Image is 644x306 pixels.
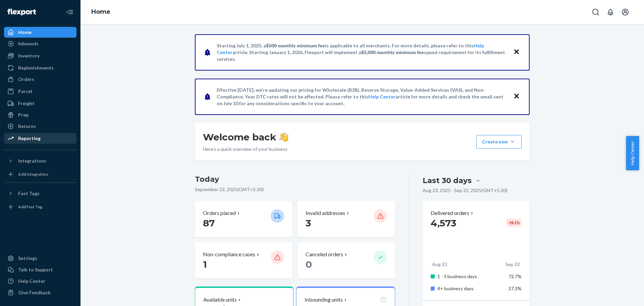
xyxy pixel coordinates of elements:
button: Invalid addresses 3 [298,201,395,237]
p: 1 - 3 business days [437,273,503,280]
button: Close [512,47,521,57]
p: September 22, 2025 ( GMT+5:30 ) [195,186,395,193]
p: Inbounding units [305,296,343,304]
div: Parcel [18,88,32,95]
div: Replenishments [18,64,54,71]
a: Prep [4,110,76,120]
span: 72.7% [508,273,522,279]
a: Freight [4,98,76,109]
p: Aug 23, 2025 - Sep 22, 2025 ( GMT+5:30 ) [423,187,507,194]
span: 1 [203,259,207,270]
a: Home [91,8,110,15]
span: 3 [306,217,311,229]
p: Effective [DATE], we're updating our pricing for Wholesale (B2B), Reserve Storage, Value-Added Se... [217,87,507,107]
a: Inventory [4,50,76,61]
div: Add Integration [18,171,48,177]
div: Returns [18,123,36,130]
p: Canceled orders [306,251,343,258]
a: Returns [4,121,76,132]
span: 27.3% [508,286,522,291]
a: Parcel [4,86,76,97]
div: Reporting [18,135,41,142]
button: Non-compliance cases 1 [195,243,292,278]
button: Open notifications [604,5,617,19]
div: Give Feedback [18,289,51,296]
a: Add Fast Tag [4,202,76,212]
div: Add Fast Tag [18,204,42,210]
img: Flexport logo [7,9,36,15]
div: Help Center [18,278,45,285]
p: Orders placed [203,209,236,217]
span: 0 [306,259,312,270]
a: Settings [4,253,76,264]
div: Prep [18,112,29,118]
div: Inventory [18,52,40,59]
button: Close [512,92,521,101]
div: Settings [18,255,37,262]
h1: Welcome back [203,131,288,143]
span: $5,000 monthly minimum fee [361,49,424,55]
div: Last 30 days [423,175,472,186]
button: Orders placed 87 [195,201,292,237]
button: Open Search Box [589,5,602,19]
p: Sep 22 [505,261,520,268]
button: Give Feedback [4,287,76,298]
a: Help Center [4,276,76,287]
button: Open account menu [619,5,632,19]
ol: breadcrumbs [86,2,116,22]
button: Integrations [4,156,76,166]
button: Create new [476,135,522,148]
button: Canceled orders 0 [298,243,395,278]
p: 4+ business days [437,285,503,292]
button: Close Navigation [63,5,76,19]
span: $500 monthly minimum fee [266,43,325,48]
p: Aug 23 [432,261,447,268]
button: Help Center [626,136,639,170]
p: Non-compliance cases [203,251,255,258]
span: 87 [203,217,215,229]
span: 4,573 [431,217,456,229]
div: Integrations [18,158,46,164]
a: Add Integration [4,169,76,180]
a: Help Center [368,94,395,99]
button: Delivered orders [431,209,475,217]
div: Inbounds [18,40,39,47]
p: Starting July 1, 2025, a is applicable to all merchants. For more details, please refer to this a... [217,42,507,62]
a: Inbounds [4,38,76,49]
div: Home [18,29,32,36]
p: Available units [203,296,237,304]
div: Talk to Support [18,266,53,273]
div: -15.1 % [506,219,522,227]
p: Here’s a quick overview of your business [203,146,288,152]
img: hand-wave emoji [279,132,288,142]
div: Orders [18,76,34,83]
p: Invalid addresses [306,209,345,217]
a: Home [4,27,76,38]
a: Replenishments [4,62,76,73]
a: Reporting [4,133,76,144]
div: Fast Tags [18,190,40,197]
div: Freight [18,100,35,107]
a: Orders [4,74,76,85]
h3: Today [195,174,395,185]
a: Talk to Support [4,264,76,275]
button: Fast Tags [4,188,76,199]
